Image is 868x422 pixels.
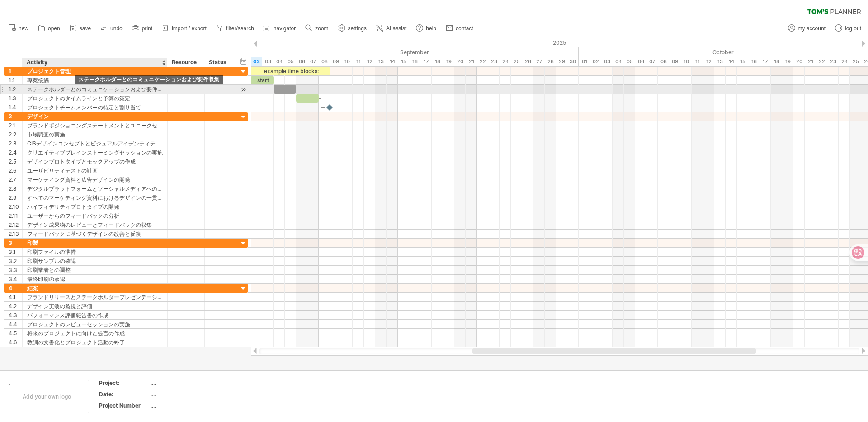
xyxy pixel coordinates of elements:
a: zoom [303,23,331,34]
div: マーケティング資料と広告デザインの開発 [27,175,163,184]
div: 2.12 [9,220,22,229]
div: 2.10 [9,202,22,211]
span: print [142,25,152,32]
span: undo [110,25,123,32]
div: 1.3 [9,94,22,103]
div: Thursday, 25 September 2025 [511,57,522,66]
div: Monday, 20 October 2025 [793,57,805,66]
a: contact [443,23,476,34]
span: settings [348,25,367,32]
div: 2.1 [9,121,22,130]
div: 結案 [27,284,163,292]
div: Sunday, 19 October 2025 [782,57,793,66]
div: デザイン実装の監視と評価 [27,302,163,310]
a: open [36,23,63,34]
div: Tuesday, 23 September 2025 [488,57,500,66]
a: AI assist [374,23,409,34]
div: Saturday, 18 October 2025 [771,57,782,66]
a: log out [833,23,864,34]
div: 2.5 [9,157,22,166]
div: 1.1 [9,76,22,84]
div: Sunday, 5 October 2025 [624,57,635,66]
div: 印刷サンプルの確認 [27,257,163,265]
div: Wednesday, 8 October 2025 [658,57,669,66]
a: my account [786,23,828,34]
div: Thursday, 23 October 2025 [827,57,839,66]
div: Wednesday, 1 October 2025 [579,57,590,66]
div: 2.4 [9,148,22,157]
div: 2.3 [9,139,22,148]
div: プロジェクトのレビューセッションの実施 [27,320,163,328]
div: Friday, 24 October 2025 [839,57,850,66]
div: Friday, 19 September 2025 [443,57,454,66]
div: デジタルプラットフォームとソーシャルメディアへのCISデザインの適用 [27,184,163,193]
a: print [130,23,155,34]
span: filter/search [226,25,254,32]
div: 3.2 [9,257,22,265]
div: Tuesday, 30 September 2025 [567,57,579,66]
span: my account [798,25,826,32]
div: 2.7 [9,175,22,184]
div: デザイン成果物のレビューとフィードバックの収集 [27,220,163,229]
div: 2.2 [9,130,22,139]
div: CISデザインコンセプトとビジュアルアイデンティティガイドラインの作成 [27,139,163,148]
div: .... [151,379,226,387]
div: Saturday, 27 September 2025 [533,57,545,66]
div: デザインプロトタイプとモックアップの作成 [27,157,163,166]
div: Monday, 13 October 2025 [714,57,726,66]
div: 3.3 [9,266,22,274]
div: 1 [9,67,22,75]
div: 3.4 [9,275,22,283]
div: Saturday, 4 October 2025 [613,57,624,66]
div: Friday, 3 October 2025 [601,57,613,66]
a: filter/search [214,23,257,34]
div: 4.4 [9,320,22,328]
div: Wednesday, 3 September 2025 [262,57,274,66]
div: Sunday, 21 September 2025 [466,57,477,66]
div: Wednesday, 15 October 2025 [737,57,748,66]
div: 3.1 [9,248,22,256]
div: Wednesday, 10 September 2025 [341,57,353,66]
div: Sunday, 7 September 2025 [307,57,319,66]
a: new [6,23,31,34]
div: Sunday, 14 September 2025 [387,57,398,66]
div: すべてのマーケティング資料におけるデザインの一貫性の確保 [27,193,163,202]
div: Wednesday, 22 October 2025 [816,57,827,66]
div: ハイフィデリティプロトタイプの開発 [27,202,163,211]
div: Friday, 26 September 2025 [522,57,533,66]
div: ステークホルダーとのコミュニケーションおよび要件収集 [75,75,223,84]
a: save [67,23,94,34]
div: ブランドポジショニングステートメントとユニークセリングプロポジションの策定 [27,121,163,130]
div: Wednesday, 17 September 2025 [420,57,432,66]
div: 4.6 [9,338,22,347]
div: Monday, 15 September 2025 [398,57,409,66]
div: Saturday, 25 October 2025 [850,57,861,66]
div: Monday, 29 September 2025 [556,57,567,66]
div: 1.4 [9,103,22,112]
div: Saturday, 13 September 2025 [375,57,387,66]
a: import / export [160,23,209,34]
div: Activity [27,58,162,67]
div: 教訓の文書化とプロジェクト活動の終了 [27,338,163,347]
div: Thursday, 16 October 2025 [748,57,759,66]
div: Tuesday, 7 October 2025 [646,57,658,66]
div: 專案接觸 [27,76,163,84]
a: undo [98,23,125,34]
span: help [426,25,436,32]
div: Monday, 6 October 2025 [635,57,646,66]
span: open [48,25,60,32]
div: 2.13 [9,230,22,238]
div: Sunday, 12 October 2025 [703,57,714,66]
div: ユーザビリティテストの計画 [27,166,163,175]
div: Resource [172,58,199,67]
div: 2 [9,112,22,121]
div: フィードバックに基づくデザインの改善と反復 [27,230,163,238]
div: Project Number [99,402,149,409]
a: navigator [261,23,298,34]
span: new [19,25,28,32]
div: 2.6 [9,166,22,175]
span: AI assist [386,25,406,32]
div: プロジェクトチームメンバーの特定と割り当て [27,103,163,112]
div: 印製 [27,239,163,247]
span: zoom [315,25,328,32]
